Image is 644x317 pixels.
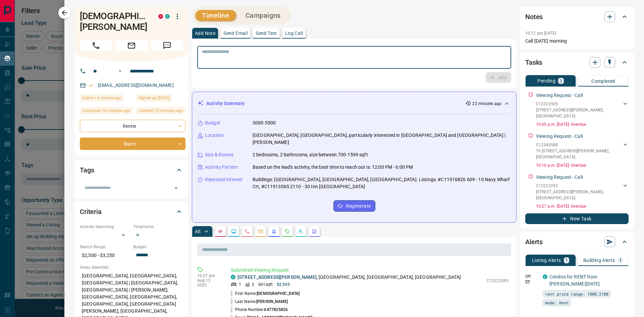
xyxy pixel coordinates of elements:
[231,290,300,297] p: First Name:
[231,275,235,279] div: condos.ca
[536,121,629,127] p: 10:05 p.m. [DATE] - Overdue
[205,151,234,158] p: Size & Rooms
[80,165,94,175] h2: Tags
[205,132,224,139] p: Location
[231,307,288,313] p: Phone Number:
[253,164,413,171] p: Based on the lead's activity, the best time to reach out is: 12:00 PM - 6:00 PM
[525,54,629,70] div: Tasks
[536,203,629,209] p: 10:27 p.m. [DATE] - Overdue
[116,67,124,75] button: Open
[237,274,461,281] p: , [GEOGRAPHIC_DATA], [GEOGRAPHIC_DATA], [GEOGRAPHIC_DATA]
[536,181,629,202] div: C12222093[STREET_ADDRESS][PERSON_NAME],[GEOGRAPHIC_DATA]
[197,273,221,278] p: 10:27 pm
[559,78,562,83] p: 3
[139,107,183,114] span: Claimed 22 minutes ago
[256,299,288,304] span: [PERSON_NAME]
[80,264,183,270] p: Areas Searched:
[536,162,629,168] p: 10:10 p.m. [DATE] - Overdue
[136,94,185,104] div: Sat Jan 13 2018
[536,189,622,201] p: [STREET_ADDRESS][PERSON_NAME] , [GEOGRAPHIC_DATA]
[82,107,130,114] span: Contacted 16 minutes ago
[80,120,185,132] div: Renter
[271,229,277,234] svg: Listing Alerts
[536,107,622,119] p: [STREET_ADDRESS][PERSON_NAME] , [GEOGRAPHIC_DATA]
[245,229,250,234] svg: Calls
[197,278,221,287] p: Aug 12 2025
[136,107,185,116] div: Tue Aug 12 2025
[252,281,254,287] p: 2
[253,119,276,126] p: 3000-5500
[237,274,317,280] a: [STREET_ADDRESS][PERSON_NAME]
[537,78,555,83] p: Pending
[264,307,288,312] span: 6477825826
[239,281,241,287] p: 1
[545,290,608,297] span: rent price range: 1800,2100
[223,31,248,36] p: Send Email
[80,204,183,220] div: Criteria
[258,229,263,234] svg: Emails
[543,274,547,279] div: condos.ca
[89,83,93,88] svg: Email Verified
[195,10,236,21] button: Timeline
[525,57,542,68] h2: Tasks
[545,299,569,306] span: mode: Rent
[549,274,600,286] a: Condos for RENT from [PERSON_NAME][DATE]
[165,14,170,19] div: condos.ca
[158,14,163,19] div: property.ca
[258,281,273,287] p: 661 sqft
[80,40,112,51] span: Call
[80,94,133,104] div: Tue Aug 12 2025
[536,174,583,181] p: Viewing Request - Call
[80,224,130,230] p: Actively Searching:
[231,299,288,305] p: Last Name:
[565,258,568,263] p: 1
[231,267,508,274] p: Submitted Viewing Request
[139,95,169,101] span: Signed up [DATE]
[80,107,133,116] div: Tue Aug 12 2025
[536,133,583,140] p: Viewing Request - Call
[80,138,185,150] div: Warm
[525,234,629,250] div: Alerts
[536,142,622,148] p: C12340588
[525,31,556,36] p: 10:12 pm [DATE]
[80,11,148,32] h1: [DEMOGRAPHIC_DATA][PERSON_NAME]
[525,273,539,279] p: Off
[583,258,615,263] p: Building Alerts
[536,100,629,120] div: C12322905[STREET_ADDRESS][PERSON_NAME],[GEOGRAPHIC_DATA]
[151,40,183,51] span: Message
[532,258,561,263] p: Listing Alerts
[472,101,501,107] p: 22 minutes ago
[591,79,615,84] p: Completed
[525,11,543,22] h2: Notes
[80,162,183,178] div: Tags
[525,9,629,25] div: Notes
[253,176,511,190] p: Buildings: [GEOGRAPHIC_DATA], [GEOGRAPHIC_DATA], [GEOGRAPHIC_DATA]. Listings: #C11916826 609 - 10...
[133,244,183,250] p: Budget:
[205,164,238,171] p: Activity Pattern
[205,176,243,183] p: Repeated Interest
[231,229,236,234] svg: Lead Browsing Activity
[133,224,183,230] p: Timeframe:
[525,236,543,247] h2: Alerts
[253,151,368,158] p: 2 bedrooms, 2 bathrooms, size between 700-1599 sqft
[256,31,277,36] p: Send Text
[198,97,511,110] div: Activity Summary22 minutes ago
[525,279,530,284] svg: Email
[285,31,303,36] p: Log Call
[536,183,622,189] p: C12222093
[195,31,215,36] p: Add Note
[333,200,375,212] button: Regenerate
[253,132,511,146] p: [GEOGRAPHIC_DATA], [GEOGRAPHIC_DATA], particularly interested in [GEOGRAPHIC_DATA] and [GEOGRAPHI...
[171,183,181,193] button: Open
[98,83,174,88] a: [EMAIL_ADDRESS][DOMAIN_NAME]
[239,10,287,21] button: Campaigns
[80,206,102,217] h2: Criteria
[285,229,290,234] svg: Requests
[619,258,622,263] p: 1
[487,278,508,284] p: C12222093
[115,40,148,51] span: Email
[312,229,317,234] svg: Agent Actions
[525,213,629,224] button: New Task
[536,92,583,99] p: Viewing Request - Call
[298,229,304,234] svg: Opportunities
